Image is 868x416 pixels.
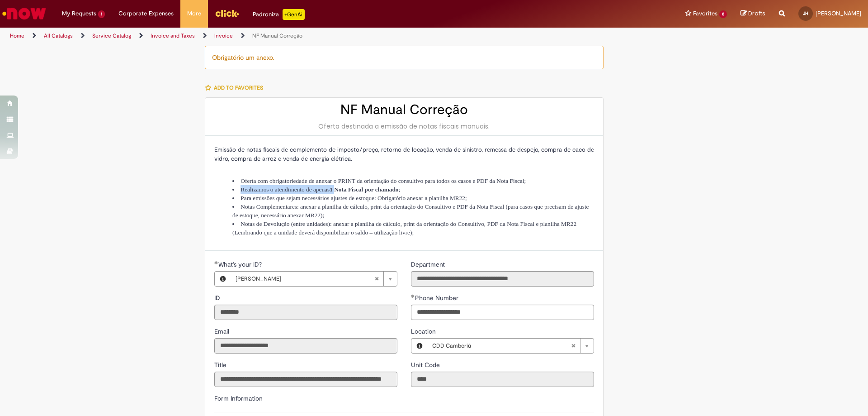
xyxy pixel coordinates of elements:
a: Home [10,32,24,39]
span: 8 [719,10,727,18]
span: Phone Number [415,294,460,302]
a: Invoice [214,32,233,39]
span: Required Filled [411,294,415,298]
span: Corporate Expenses [118,9,174,18]
span: Read only - Unit Code [411,361,442,369]
span: Required Filled [214,261,218,264]
span: JH [803,10,808,16]
div: Oferta destinada a emissão de notas fiscais manuais. [214,122,594,131]
a: All Catalogs [44,32,73,39]
label: Form Information [214,394,263,402]
a: Drafts [741,10,765,18]
a: [PERSON_NAME]Clear field What's your ID? [231,272,397,286]
span: Required - What's your ID? [218,260,264,268]
a: Service Catalog [92,32,131,39]
button: Location, Preview this record CDD Camboriú [411,339,428,353]
span: Emissão de notas fiscais de complemento de imposto/preço, retorno de locação, venda de sinistro, ... [214,146,594,163]
span: Notas Complementares: anexar a planilha de cálculo, print da orientação do Consultivo e PDF da No... [232,203,589,219]
span: Para emissões que sejam necessários ajustes de estoque: Obrigatório anexar a planilha MR22; [241,195,467,201]
span: CDD Camboriú [432,339,571,353]
input: Email [214,338,397,354]
span: Add to favorites [214,84,263,91]
strong: 1 Nota Fiscal por chamado [330,186,398,193]
input: Phone Number [411,305,594,320]
h2: NF Manual Correção [214,102,594,117]
img: ServiceNow [1,5,47,23]
ul: Page breadcrumbs [7,28,572,44]
span: My Requests [62,9,96,18]
span: Favorites [693,9,717,18]
input: Title [214,372,397,387]
a: NF Manual Correção [252,32,302,39]
span: Read only - ID [214,294,222,302]
span: Realizamos o atendimento de apenas ; [241,186,400,193]
label: Read only - Email [214,327,231,336]
a: CDD CamboriúClear field Location [428,339,594,353]
span: 1 [98,10,105,18]
label: Read only - Unit Code [411,360,442,369]
span: Drafts [748,9,765,18]
button: Add to favorites [205,78,268,97]
label: Read only - ID [214,293,222,302]
span: Location [411,327,438,335]
abbr: Clear field What's your ID? [370,272,383,286]
span: Notas de Devolução (entre unidades): anexar a planilha de cálculo, print da orientação do Consult... [232,220,576,236]
span: More [187,9,201,18]
button: What's your ID?, Preview this record Julia Faust Haoach [215,272,231,286]
input: Department [411,271,594,287]
label: Read only - Department [411,260,447,269]
div: Obrigatório um anexo. [205,46,604,69]
a: Invoice and Taxes [151,32,195,39]
input: ID [214,305,397,320]
span: Read only - Title [214,361,228,369]
p: +GenAi [283,9,305,20]
label: Read only - Title [214,360,228,369]
span: [PERSON_NAME] [236,272,374,286]
span: [PERSON_NAME] [816,10,861,17]
div: Padroniza [253,9,305,20]
span: Read only - Department [411,260,447,268]
span: Oferta com obrigatoriedade de anexar o PRINT da orientação do consultivo para todos os casos e PD... [241,177,526,184]
input: Unit Code [411,372,594,387]
img: click_logo_yellow_360x200.png [215,6,239,20]
abbr: Clear field Location [566,339,580,353]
